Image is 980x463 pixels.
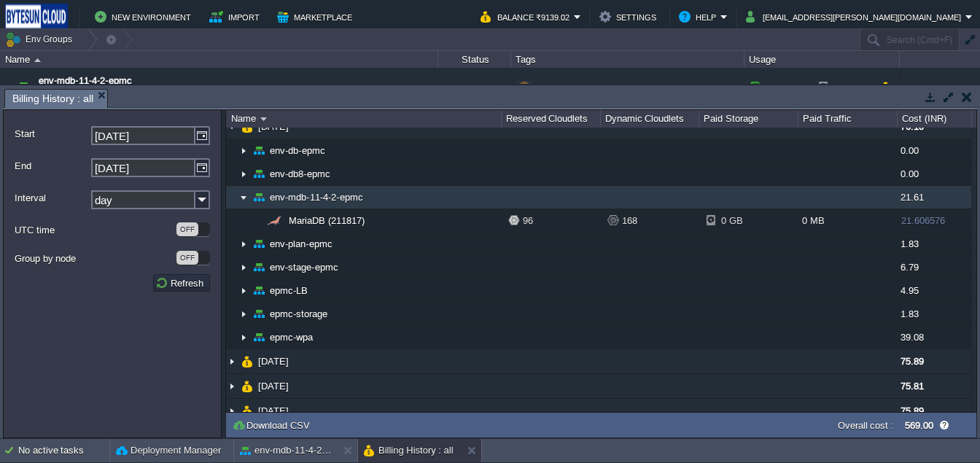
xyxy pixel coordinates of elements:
[364,443,454,458] button: Billing History : all
[707,209,754,232] div: 0 GB
[238,233,249,255] img: AMDAwAAAACH5BAEAAAAALAAAAAABAAEAAAICRAEAOw==
[438,68,511,107] div: Running
[155,276,208,289] button: Refresh
[268,308,330,320] a: epmc-storage
[768,68,796,107] div: 12 / 40
[15,251,175,266] label: Group by node
[34,58,41,62] img: AMDAwAAAACH5BAEAAAAALAAAAAABAAEAAAICRAEAOw==
[39,74,132,88] a: env-mdb-11-4-2-epmc
[12,90,93,108] span: Billing History : all
[599,8,661,26] button: Settings
[226,374,238,398] img: AMDAwAAAACH5BAEAAAAALAAAAAABAAEAAAICRAEAOw==
[898,110,971,128] div: Cost (INR)
[607,209,699,232] div: 168
[901,285,919,296] span: 4.95
[901,332,924,343] span: 39.08
[679,8,720,26] button: Help
[901,192,924,203] span: 21.61
[260,117,267,121] img: AMDAwAAAACH5BAEAAAAALAAAAAABAAEAAAICRAEAOw==
[481,8,574,26] button: Balance ₹9139.02
[238,163,249,185] img: AMDAwAAAACH5BAEAAAAALAAAAAABAAEAAAICRAEAOw==
[257,405,291,417] a: [DATE]
[838,420,895,431] label: Overall cost :
[745,51,899,68] div: Usage
[268,284,310,297] a: epmc-LB
[226,349,238,373] img: AMDAwAAAACH5BAEAAAAALAAAAAABAAEAAAICRAEAOw==
[1,68,12,107] img: AMDAwAAAACH5BAEAAAAALAAAAAABAAEAAAICRAEAOw==
[277,8,357,26] button: Marketplace
[176,251,198,265] div: OFF
[13,68,34,107] img: AMDAwAAAACH5BAEAAAAALAAAAAABAAEAAAICRAEAOw==
[901,308,919,319] span: 1.83
[905,420,933,431] label: 569.00
[253,256,265,279] img: AMDAwAAAACH5BAEAAAAALAAAAAABAAEAAAICRAEAOw==
[15,222,175,238] label: UTC time
[700,110,798,128] div: Paid Storage
[901,145,919,156] span: 0.00
[253,326,265,349] img: AMDAwAAAACH5BAEAAAAALAAAAAABAAEAAAICRAEAOw==
[238,303,249,325] img: AMDAwAAAACH5BAEAAAAALAAAAAABAAEAAAICRAEAOw==
[241,399,253,423] img: AMDAwAAAACH5BAEAAAAALAAAAAABAAEAAAICRAEAOw==
[799,110,897,128] div: Paid Traffic
[268,144,327,157] a: env-db-epmc
[226,399,238,423] img: AMDAwAAAACH5BAEAAAAALAAAAAABAAEAAAICRAEAOw==
[268,261,341,273] a: env-stage-epmc
[265,209,284,232] img: AMDAwAAAACH5BAEAAAAALAAAAAABAAEAAAICRAEAOw==
[5,29,77,50] button: Env Groups
[1,51,437,68] div: Name
[15,126,90,141] label: Start
[238,279,249,302] img: AMDAwAAAACH5BAEAAAAALAAAAAABAAEAAAICRAEAOw==
[901,356,924,367] span: 75.89
[238,186,249,209] img: AMDAwAAAACH5BAEAAAAALAAAAAABAAEAAAICRAEAOw==
[746,8,965,26] button: [EMAIL_ADDRESS][PERSON_NAME][DOMAIN_NAME]
[253,163,265,185] img: AMDAwAAAACH5BAEAAAAALAAAAAABAAEAAAICRAEAOw==
[439,51,510,68] div: Status
[508,209,600,232] div: 96
[257,355,291,367] a: [DATE]
[15,190,90,206] label: Interval
[901,168,919,179] span: 0.00
[238,256,249,279] img: AMDAwAAAACH5BAEAAAAALAAAAAABAAEAAAICRAEAOw==
[241,374,253,398] img: AMDAwAAAACH5BAEAAAAALAAAAAABAAEAAAICRAEAOw==
[287,214,367,227] span: MariaDB (211817)
[901,215,945,226] span: 21.606576
[502,110,600,128] div: Reserved Cloudlets
[241,349,253,373] img: AMDAwAAAACH5BAEAAAAALAAAAAABAAEAAAICRAEAOw==
[116,443,221,458] button: Deployment Manager
[253,279,265,302] img: AMDAwAAAACH5BAEAAAAALAAAAAABAAEAAAICRAEAOw==
[253,303,265,325] img: AMDAwAAAACH5BAEAAAAALAAAAAABAAEAAAICRAEAOw==
[176,222,198,236] div: OFF
[253,233,265,255] img: AMDAwAAAACH5BAEAAAAALAAAAAABAAEAAAICRAEAOw==
[268,168,332,180] a: env-db8-epmc
[901,238,919,249] span: 1.83
[238,326,249,349] img: AMDAwAAAACH5BAEAAAAALAAAAAABAAEAAAICRAEAOw==
[268,331,315,343] a: epmc-wpa
[901,262,919,273] span: 6.79
[232,419,314,432] button: Download CSV
[253,139,265,162] img: AMDAwAAAACH5BAEAAAAALAAAAAABAAEAAAICRAEAOw==
[257,380,291,392] a: [DATE]
[512,51,744,68] div: Tags
[238,139,249,162] img: AMDAwAAAACH5BAEAAAAALAAAAAABAAEAAAICRAEAOw==
[602,110,699,128] div: Dynamic Cloudlets
[798,209,898,232] div: 0 MB
[901,405,924,416] span: 75.89
[901,381,924,392] span: 75.81
[819,68,866,107] div: 22%
[268,191,365,203] a: env-mdb-11-4-2-epmc
[209,8,264,26] button: Import
[95,8,195,26] button: New Environment
[268,238,335,250] a: env-plan-epmc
